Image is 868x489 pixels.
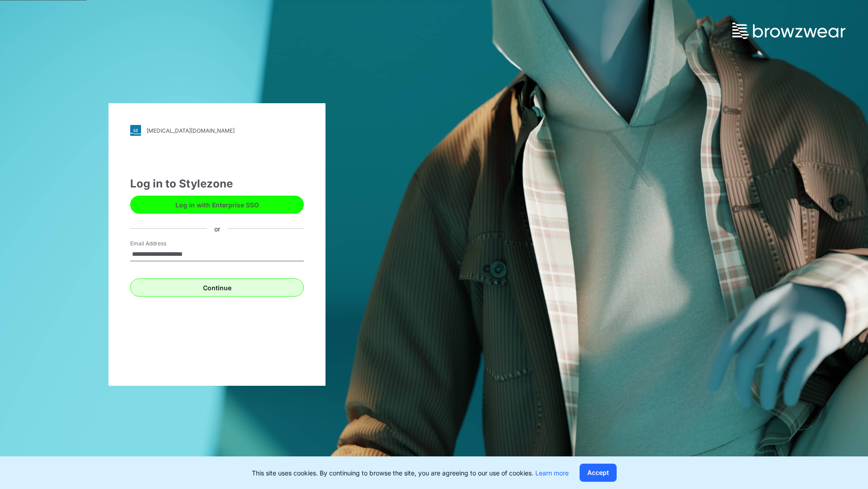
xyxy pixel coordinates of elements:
button: Log in with Enterprise SSO [130,196,304,214]
div: or [207,224,227,233]
div: [MEDICAL_DATA][DOMAIN_NAME] [146,127,235,134]
button: Continue [130,278,304,297]
img: browzwear-logo.73288ffb.svg [732,23,845,39]
a: Learn more [535,469,569,477]
button: Accept [580,464,617,482]
img: svg+xml;base64,PHN2ZyB3aWR0aD0iMjgiIGhlaWdodD0iMjgiIHZpZXdCb3g9IjAgMCAyOCAyOCIgZmlsbD0ibm9uZSIgeG... [130,125,141,136]
p: This site uses cookies. By continuing to browse the site, you are agreeing to our use of cookies. [252,468,569,478]
label: Email Address [130,240,193,248]
div: Log in to Stylezone [130,176,304,192]
a: [MEDICAL_DATA][DOMAIN_NAME] [130,125,304,136]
